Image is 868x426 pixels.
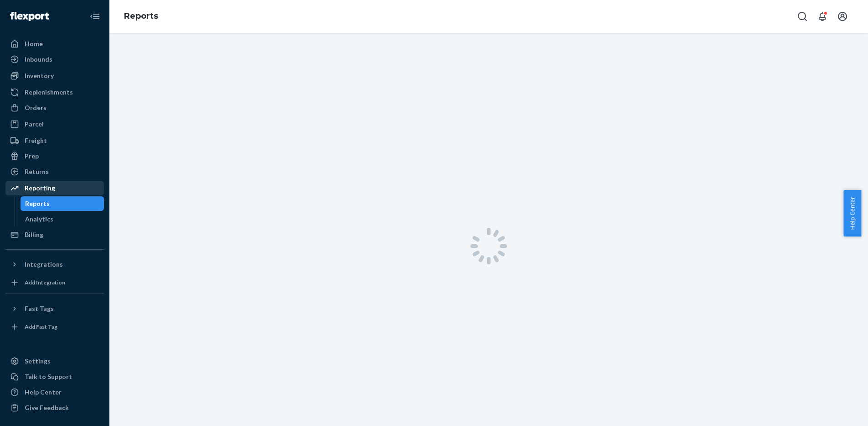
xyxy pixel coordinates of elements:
[5,37,104,51] a: Home
[5,181,104,195] a: Reporting
[25,279,65,286] div: Add Integration
[25,88,73,97] div: Replenishments
[833,7,852,26] button: Open account menu
[25,152,39,161] div: Prep
[5,369,104,384] a: Talk to Support
[813,7,832,26] button: Open notifications
[25,372,72,381] div: Talk to Support
[5,164,104,179] a: Returns
[25,103,46,112] div: Orders
[5,149,104,163] a: Prep
[5,275,104,290] a: Add Integration
[5,257,104,272] button: Integrations
[25,304,54,313] div: Fast Tags
[25,230,43,239] div: Billing
[5,85,104,100] a: Replenishments
[21,212,104,226] a: Analytics
[25,136,47,145] div: Freight
[10,12,49,21] img: Flexport logo
[5,354,104,368] a: Settings
[5,227,104,242] a: Billing
[21,196,104,211] a: Reports
[25,39,43,48] div: Home
[5,117,104,131] a: Parcel
[5,52,104,67] a: Inbounds
[25,55,52,64] div: Inbounds
[793,7,811,26] button: Open Search Box
[86,7,104,26] button: Close Navigation
[25,215,53,224] div: Analytics
[5,301,104,316] button: Fast Tags
[25,357,51,366] div: Settings
[124,11,158,21] a: Reports
[25,403,69,412] div: Give Feedback
[5,68,104,83] a: Inventory
[5,400,104,415] button: Give Feedback
[25,260,63,269] div: Integrations
[25,199,50,208] div: Reports
[25,71,54,80] div: Inventory
[25,167,49,176] div: Returns
[25,120,44,129] div: Parcel
[843,190,861,237] button: Help Center
[25,323,57,331] div: Add Fast Tag
[25,388,62,397] div: Help Center
[5,385,104,400] a: Help Center
[5,100,104,115] a: Orders
[5,320,104,334] a: Add Fast Tag
[25,184,55,193] div: Reporting
[117,3,165,30] ol: breadcrumbs
[5,133,104,148] a: Freight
